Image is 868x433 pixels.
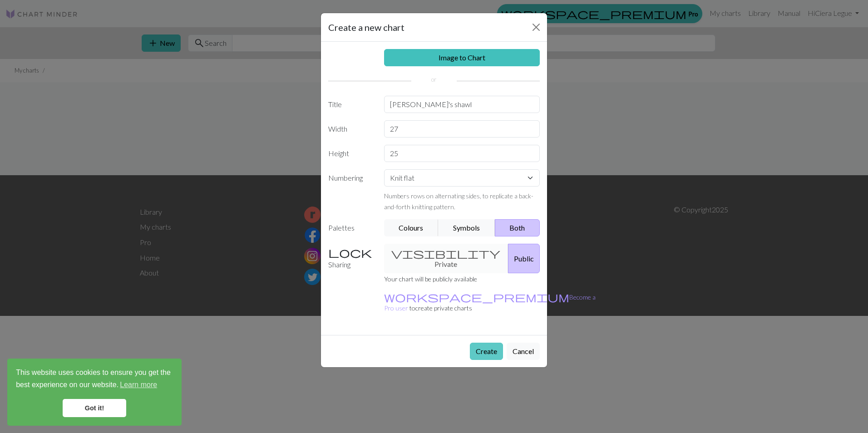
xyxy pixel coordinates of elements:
[323,145,379,162] label: Height
[384,219,439,236] button: Colours
[384,290,569,303] span: workspace_premium
[384,192,533,211] small: Numbers rows on alternating sides, to replicate a back-and-forth knitting pattern.
[470,343,503,360] button: Create
[438,219,495,236] button: Symbols
[495,219,540,236] button: Both
[323,244,379,273] label: Sharing
[63,399,126,417] a: dismiss cookie message
[384,293,596,312] a: Become a Pro user
[508,244,540,273] button: Public
[529,20,543,34] button: Close
[323,120,379,138] label: Width
[7,359,182,426] div: cookieconsent
[323,219,379,236] label: Palettes
[328,20,404,34] h5: Create a new chart
[16,367,173,392] span: This website uses cookies to ensure you get the best experience on our website.
[384,293,596,312] small: to create private charts
[118,378,158,392] a: learn more about cookies
[323,169,379,212] label: Numbering
[323,96,379,113] label: Title
[384,49,540,66] a: Image to Chart
[384,275,477,283] small: Your chart will be publicly available
[507,343,540,360] button: Cancel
